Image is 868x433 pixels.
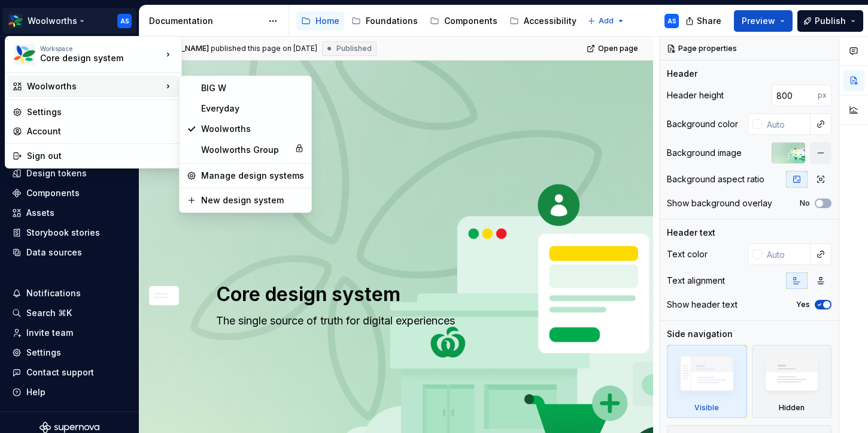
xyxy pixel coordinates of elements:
div: Manage design systems [201,170,304,182]
div: Account [27,125,174,137]
div: Everyday [201,103,304,115]
div: BIG W [201,82,304,94]
img: 551ca721-6c59-42a7-accd-e26345b0b9d6.png [14,44,35,65]
div: Workspace [40,45,162,52]
div: Woolworths Group [201,144,290,156]
div: Woolworths [201,123,304,135]
div: New design system [201,194,304,206]
div: Woolworths [27,80,162,92]
div: Settings [27,106,174,118]
div: Core design system [40,52,142,64]
div: Sign out [27,150,174,162]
